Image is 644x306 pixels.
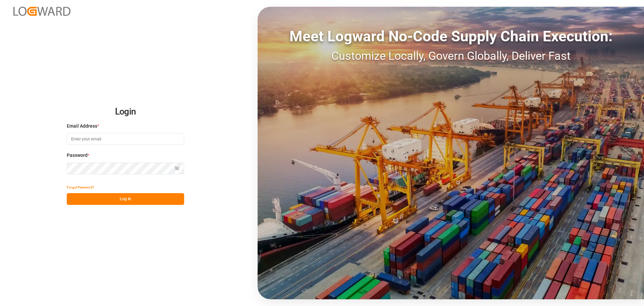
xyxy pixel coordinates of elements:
[67,152,88,159] span: Password
[258,47,644,64] div: Customize Locally, Govern Globally, Deliver Fast
[67,181,94,193] button: Forgot Password?
[258,25,644,47] div: Meet Logward No-Code Supply Chain Execution:
[67,133,184,145] input: Enter your email
[67,101,184,123] h2: Login
[67,193,184,205] button: Log In
[67,123,97,130] span: Email Address
[13,7,70,16] img: Logward_new_orange.png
